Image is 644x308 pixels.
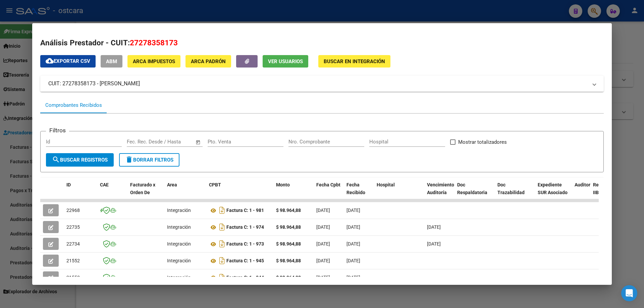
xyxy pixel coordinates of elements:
div: Open Intercom Messenger [621,285,637,301]
datatable-header-cell: Doc Trazabilidad [495,178,535,207]
span: Integración [167,258,191,263]
h3: Filtros [46,126,69,135]
span: CPBT [209,182,221,187]
datatable-header-cell: CAE [97,178,127,207]
strong: $ 98.964,88 [276,224,301,230]
datatable-header-cell: Vencimiento Auditoría [424,178,454,207]
span: 21552 [66,258,80,263]
div: Comprobantes Recibidos [45,101,102,109]
span: [DATE] [346,275,360,280]
span: Fecha Cpbt [316,182,340,187]
span: ARCA Impuestos [133,58,175,64]
span: CAE [100,182,109,187]
span: ARCA Padrón [191,58,226,64]
i: Descargar documento [218,255,226,266]
datatable-header-cell: Expediente SUR Asociado [535,178,572,207]
strong: Factura C: 1 - 944 [226,275,264,280]
button: Buscar en Integración [318,55,390,68]
span: Integración [167,275,191,280]
span: Integración [167,208,191,213]
strong: $ 98.964,88 [276,258,301,263]
span: Doc Respaldatoria [457,182,487,195]
button: Borrar Filtros [119,153,179,167]
button: ARCA Impuestos [127,55,180,68]
button: Open calendar [195,138,202,146]
span: [DATE] [346,224,360,230]
span: 22968 [66,208,80,213]
button: ABM [101,55,122,68]
span: [DATE] [427,241,441,247]
datatable-header-cell: CPBT [206,178,273,207]
strong: $ 98.964,88 [276,275,301,280]
span: Integración [167,241,191,247]
datatable-header-cell: Fecha Recibido [344,178,374,207]
span: 27278358173 [130,38,178,47]
span: [DATE] [316,258,330,263]
span: Exportar CSV [46,58,90,64]
datatable-header-cell: Area [164,178,206,207]
strong: Factura C: 1 - 973 [226,241,264,247]
span: Expediente SUR Asociado [538,182,568,195]
span: [DATE] [346,258,360,263]
span: Vencimiento Auditoría [427,182,454,195]
i: Descargar documento [218,205,226,216]
button: Ver Usuarios [263,55,308,68]
span: Buscar en Integración [324,58,385,64]
mat-icon: search [52,156,60,164]
button: ARCA Padrón [185,55,231,68]
datatable-header-cell: Auditoria [572,178,590,207]
span: ID [66,182,71,187]
span: ABM [106,58,117,64]
span: Facturado x Orden De [130,182,155,195]
strong: $ 98.964,88 [276,241,301,247]
span: [DATE] [427,224,441,230]
i: Descargar documento [218,238,226,249]
datatable-header-cell: Doc Respaldatoria [454,178,495,207]
datatable-header-cell: ID [64,178,97,207]
datatable-header-cell: Retencion IIBB [590,178,617,207]
button: Buscar Registros [46,153,114,167]
mat-panel-title: CUIT: 27278358173 - [PERSON_NAME] [48,80,588,88]
strong: Factura C: 1 - 981 [226,208,264,213]
span: Borrar Filtros [125,157,173,163]
span: Ver Usuarios [268,58,303,64]
datatable-header-cell: Fecha Cpbt [314,178,344,207]
strong: $ 98.964,88 [276,208,301,213]
datatable-header-cell: Monto [273,178,314,207]
span: 21550 [66,275,80,280]
datatable-header-cell: Facturado x Orden De [127,178,164,207]
button: Exportar CSV [40,55,96,68]
span: Auditoria [575,182,594,187]
span: [DATE] [316,224,330,230]
h2: Análisis Prestador - CUIT: [40,37,604,49]
span: Retencion IIBB [593,182,615,195]
span: [DATE] [316,208,330,213]
span: [DATE] [346,208,360,213]
span: Buscar Registros [52,157,108,163]
span: Monto [276,182,290,187]
i: Descargar documento [218,222,226,232]
span: 22734 [66,241,80,247]
span: [DATE] [316,275,330,280]
mat-icon: cloud_download [46,57,54,65]
input: Fecha fin [160,139,193,145]
strong: Factura C: 1 - 945 [226,258,264,264]
span: [DATE] [346,241,360,247]
span: Fecha Recibido [346,182,365,195]
strong: Factura C: 1 - 974 [226,225,264,230]
span: Mostrar totalizadores [458,138,507,146]
mat-icon: delete [125,156,133,164]
i: Descargar documento [218,272,226,283]
span: Area [167,182,177,187]
span: Hospital [377,182,395,187]
span: Doc Trazabilidad [497,182,525,195]
mat-expansion-panel-header: CUIT: 27278358173 - [PERSON_NAME] [40,76,604,92]
span: [DATE] [316,241,330,247]
datatable-header-cell: Hospital [374,178,424,207]
input: Fecha inicio [127,139,154,145]
span: Integración [167,224,191,230]
span: 22735 [66,224,80,230]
